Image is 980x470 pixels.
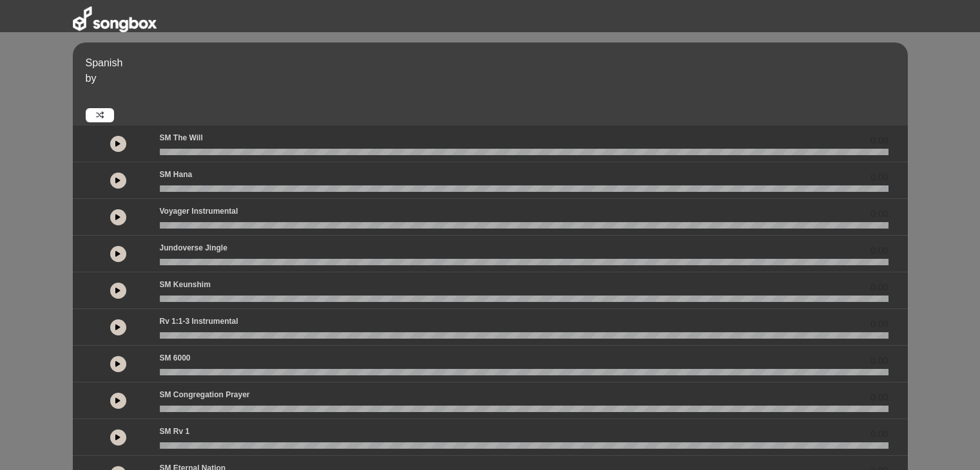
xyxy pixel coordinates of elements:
[160,242,227,254] p: Jundoverse Jingle
[160,205,238,217] p: Voyager Instrumental
[870,391,888,404] span: 0.00
[160,352,191,364] p: SM 6000
[160,426,190,437] p: SM Rv 1
[160,279,211,290] p: SM Keunshim
[870,244,888,258] span: 0.00
[870,134,888,147] span: 0.00
[870,207,888,221] span: 0.00
[870,171,888,184] span: 0.00
[160,389,250,400] p: SM Congregation Prayer
[160,132,203,144] p: SM The Will
[870,354,888,368] span: 0.00
[160,169,193,180] p: SM Hana
[86,55,905,71] p: Spanish
[870,428,888,441] span: 0.00
[870,317,888,331] span: 0.00
[160,315,238,327] p: Rv 1:1-3 Instrumental
[870,281,888,294] span: 0.00
[86,73,97,84] span: by
[73,6,157,32] img: songbox-logo-white.png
